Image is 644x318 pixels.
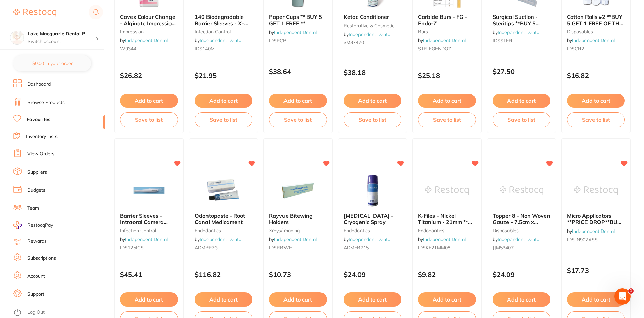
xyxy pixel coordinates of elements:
img: Restocq Logo [13,9,56,17]
b: Cotton Rolls #2 **BUY 5 GET 1 FREE OF THE SAME** [567,14,625,26]
a: Browse Products [27,99,65,106]
h4: Lake Macquarie Dental Practice [28,31,96,37]
button: Add to cart [344,292,402,307]
a: Independent Dental [274,236,317,242]
small: endodontics [195,228,253,233]
span: by [567,37,615,43]
span: by [344,236,391,242]
span: Paper Cups ** BUY 5 GET 1 FREE ** [269,13,322,26]
a: Log Out [27,309,45,316]
a: Account [27,273,45,280]
span: Micro Applicators **PRICE DROP**BUY 5 GET 1 FREE** - Fine [567,212,622,232]
p: $24.09 [493,271,551,278]
b: Surgical Suction - Steritips **BUY 5 RECEIVE 1 FREE** [493,14,551,26]
img: Odontopaste - Root Canal Medicament [201,174,245,207]
a: RestocqPay [13,221,53,229]
a: Independent Dental [200,236,242,242]
img: Rayvue Bitewing Holders [276,174,320,207]
b: Topper 8 - Non Woven Gauze - 7.5cm x 7.5cm (200 Pack) [493,213,551,225]
b: Barrier Sleeves - Intraoral Camera Curing Light Sleeves (125) [120,213,178,225]
span: IDS-N902ASS [567,237,598,243]
a: Independent Dental [498,29,540,35]
a: Suppliers [27,169,47,176]
b: Cavex Colour Change - Alginate Impression Material **Buy 5 ** Receive 1 free** [120,14,178,26]
a: Subscriptions [27,255,56,262]
span: K-Files - Nickel Titanium - 21mm ** BUY 5 THE SAME GET 1 FREE!** - #08 [418,212,475,238]
span: Odontopaste - Root Canal Medicament [195,212,245,225]
span: Cotton Rolls #2 **BUY 5 GET 1 FREE OF THE SAME** [567,13,623,33]
small: endodontics [344,228,402,233]
small: impression [120,29,178,34]
button: Add to cart [418,94,476,108]
button: Add to cart [344,94,402,108]
a: Independent Dental [423,37,466,43]
span: by [493,236,540,242]
a: Inventory Lists [26,133,58,140]
a: Independent Dental [572,37,615,43]
small: restorative & cosmetic [344,23,402,28]
a: Independent Dental [349,236,391,242]
button: Save to list [195,112,253,127]
b: Frostbite - Cryogenic Spray [344,213,402,225]
span: IDSKF21MM08 [418,245,450,251]
button: Save to list [269,112,327,127]
a: Favourites [27,116,50,123]
span: Cavex Colour Change - Alginate Impression Material **Buy 5 ** Receive 1 free** [120,13,176,39]
p: $27.50 [493,68,551,75]
img: K-Files - Nickel Titanium - 21mm ** BUY 5 THE SAME GET 1 FREE!** - #08 [425,174,469,207]
p: $21.95 [195,72,253,79]
span: by [418,236,466,242]
b: Micro Applicators **PRICE DROP**BUY 5 GET 1 FREE** - Fine [567,213,625,225]
img: Topper 8 - Non Woven Gauze - 7.5cm x 7.5cm (200 Pack) [500,174,543,207]
button: $0.00 in your order [13,55,91,71]
span: IDS140M [195,46,215,52]
button: Save to list [493,112,551,127]
a: Team [27,205,39,212]
small: infection control [195,29,253,34]
span: ADMPP7G [195,245,218,251]
img: RestocqPay [13,221,22,229]
span: IDS125ICS [120,245,144,251]
b: Rayvue Bitewing Holders [269,213,327,225]
p: $9.82 [418,271,476,278]
b: Ketac Conditioner [344,14,402,20]
span: W9344 [120,46,136,52]
b: K-Files - Nickel Titanium - 21mm ** BUY 5 THE SAME GET 1 FREE!** - #08 [418,213,476,225]
small: xrays/imaging [269,228,327,233]
b: Paper Cups ** BUY 5 GET 1 FREE ** [269,14,327,26]
button: Add to cart [120,94,178,108]
p: $38.64 [269,68,327,75]
span: Carbide Burs - FG - Endo-Z [418,13,467,26]
span: IDSCR2 [567,46,584,52]
span: IDSRBWH [269,245,293,251]
p: $38.18 [344,69,402,76]
p: $16.82 [567,72,625,79]
button: Save to list [120,112,178,127]
small: disposables [493,228,551,233]
p: $45.41 [120,271,178,278]
p: $116.82 [195,271,253,278]
button: Add to cart [493,292,551,307]
b: 140 Biodegradable Barrier Sleeves - X-Ray Sensor Sleeves ** BUY 5, GET 1 FREE!! ** - 45mm x 200mm [195,14,253,26]
button: Add to cart [195,292,253,307]
span: Barrier Sleeves - Intraoral Camera Curing Light Sleeves (125) [120,212,173,238]
span: RestocqPay [27,222,53,229]
p: Switch account [28,38,96,45]
button: Add to cart [567,292,625,307]
span: by [418,37,466,43]
p: $26.82 [120,72,178,79]
a: Rewards [27,238,47,245]
small: infection control [120,228,178,233]
span: by [344,31,391,37]
button: Add to cart [195,94,253,108]
img: Lake Macquarie Dental Practice [10,31,24,44]
span: JJM53407 [493,245,514,251]
small: disposables [567,29,625,34]
a: Independent Dental [125,236,168,242]
span: IDSPCB [269,38,287,44]
a: Independent Dental [572,228,615,234]
a: Independent Dental [423,236,466,242]
a: Dashboard [27,81,51,88]
p: $25.18 [418,72,476,79]
a: Independent Dental [200,37,242,43]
